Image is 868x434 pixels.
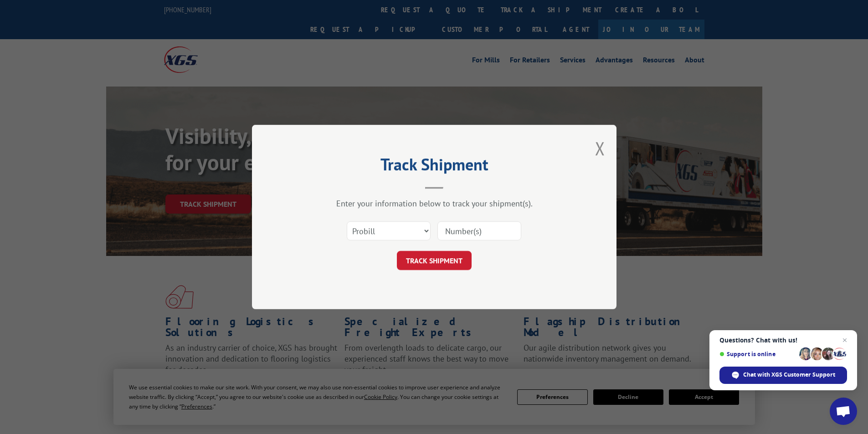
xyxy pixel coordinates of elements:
[719,367,847,384] div: Chat with XGS Customer Support
[595,136,605,160] button: Close modal
[719,351,796,357] span: Support is online
[397,251,472,270] button: TRACK SHIPMENT
[719,337,847,344] span: Questions? Chat with us!
[830,398,857,425] div: Open chat
[298,198,571,209] div: Enter your information below to track your shipment(s).
[743,371,835,379] span: Chat with XGS Customer Support
[839,335,850,346] span: Close chat
[298,158,571,175] h2: Track Shipment
[437,221,521,240] input: Number(s)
